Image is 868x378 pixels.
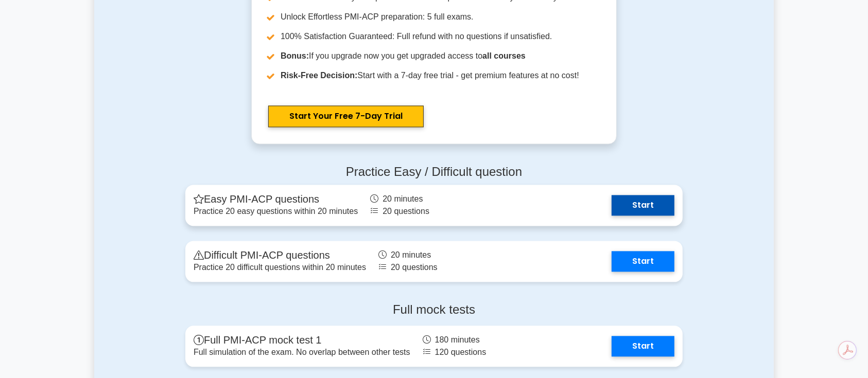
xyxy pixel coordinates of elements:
h4: Full mock tests [185,302,683,317]
a: Start [612,251,674,272]
a: Start [612,195,674,215]
a: Start Your Free 7-Day Trial [268,105,424,127]
a: Start [612,336,674,356]
h4: Practice Easy / Difficult question [185,165,683,179]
